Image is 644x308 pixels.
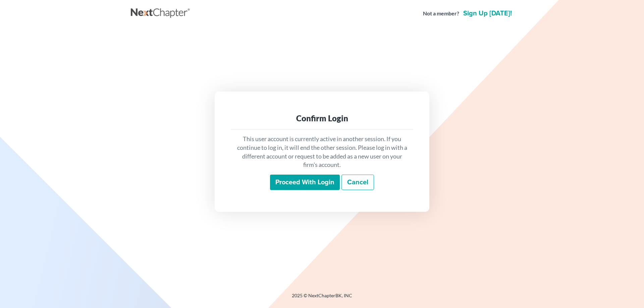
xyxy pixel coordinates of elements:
[236,135,408,169] p: This user account is currently active in another session. If you continue to log in, it will end ...
[131,292,513,304] div: 2025 © NextChapterBK, INC
[236,113,408,124] div: Confirm Login
[341,175,374,190] a: Cancel
[462,10,513,17] a: Sign up [DATE]!
[423,10,459,17] strong: Not a member?
[270,175,340,190] input: Proceed with login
